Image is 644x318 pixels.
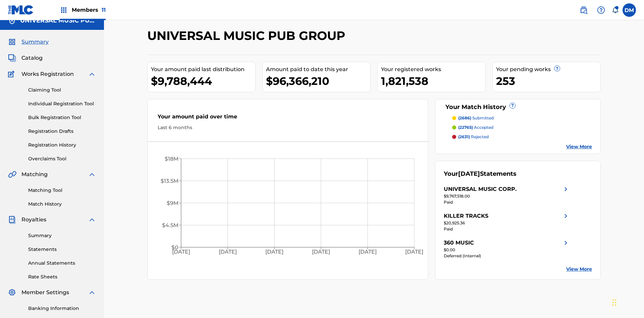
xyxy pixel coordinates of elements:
[444,247,570,253] div: $0.00
[28,232,96,239] a: Summary
[266,73,370,89] div: $96,366,210
[28,187,96,194] a: Matching Tool
[381,65,485,73] div: Your registered works
[28,246,96,253] a: Statements
[21,288,69,297] span: Member Settings
[610,286,644,318] iframe: Chat Widget
[458,124,493,130] p: accepted
[444,226,570,232] div: Paid
[158,124,418,131] div: Last 6 months
[359,249,377,255] tspan: [DATE]
[88,70,96,78] img: expand
[577,3,590,17] a: Public Search
[496,73,600,89] div: 253
[8,54,43,62] a: CatalogCatalog
[562,239,570,247] img: right chevron icon
[458,170,480,177] span: [DATE]
[21,38,49,46] span: Summary
[28,100,96,107] a: Individual Registration Tool
[8,17,16,25] img: Accounts
[452,115,592,121] a: (2686) submitted
[165,156,178,162] tspan: $18M
[452,134,592,140] a: (2631) rejected
[8,38,16,46] img: Summary
[458,115,494,121] p: submitted
[151,65,255,73] div: Your amount paid last distribution
[496,65,600,73] div: Your pending works
[171,244,178,251] tspan: $0
[167,200,178,206] tspan: $9M
[444,103,592,112] div: Your Match History
[147,28,348,43] h2: UNIVERSAL MUSIC PUB GROUP
[162,222,178,228] tspan: $4.5M
[28,128,96,135] a: Registration Drafts
[8,216,16,224] img: Royalties
[381,73,485,89] div: 1,821,538
[265,249,283,255] tspan: [DATE]
[444,193,570,199] div: $9,767,518.00
[8,288,16,297] img: Member Settings
[172,249,190,255] tspan: [DATE]
[72,6,106,14] span: Members
[102,7,106,13] span: 11
[597,6,605,14] img: help
[28,142,96,149] a: Registration History
[21,170,48,178] span: Matching
[444,220,570,226] div: $20,925.36
[158,113,418,124] div: Your amount paid over time
[458,134,470,139] span: (2631)
[151,73,255,89] div: $9,788,444
[28,260,96,267] a: Annual Statements
[594,3,608,17] div: Help
[580,6,588,14] img: search
[444,239,570,259] a: 360 MUSICright chevron icon$0.00Deferred (Internal)
[21,70,74,78] span: Works Registration
[444,199,570,205] div: Paid
[28,273,96,280] a: Rate Sheets
[444,185,517,193] div: UNIVERSAL MUSIC CORP.
[28,114,96,121] a: Bulk Registration Tool
[458,115,471,120] span: (2686)
[8,54,16,62] img: Catalog
[562,212,570,220] img: right chevron icon
[623,3,636,17] div: User Menu
[444,253,570,259] div: Deferred (Internal)
[21,216,46,224] span: Royalties
[28,87,96,94] a: Claiming Tool
[444,212,488,220] div: KILLER TRACKS
[444,169,517,178] div: Your Statements
[566,266,592,273] a: View More
[219,249,237,255] tspan: [DATE]
[8,38,49,46] a: SummarySummary
[8,170,16,178] img: Matching
[612,293,616,313] div: Drag
[566,143,592,150] a: View More
[458,134,489,140] p: rejected
[458,125,473,130] span: (22765)
[8,70,17,78] img: Works Registration
[28,155,96,162] a: Overclaims Tool
[554,66,560,71] span: ?
[510,103,515,108] span: ?
[8,5,34,15] img: MLC Logo
[406,249,424,255] tspan: [DATE]
[28,201,96,208] a: Match History
[444,239,474,247] div: 360 MUSIC
[452,124,592,130] a: (22765) accepted
[21,54,43,62] span: Catalog
[312,249,330,255] tspan: [DATE]
[444,212,570,232] a: KILLER TRACKSright chevron icon$20,925.36Paid
[60,6,68,14] img: Top Rightsholders
[28,305,96,312] a: Banking Information
[444,185,570,205] a: UNIVERSAL MUSIC CORP.right chevron icon$9,767,518.00Paid
[266,65,370,73] div: Amount paid to date this year
[612,7,619,13] div: Notifications
[161,178,178,184] tspan: $13.5M
[562,185,570,193] img: right chevron icon
[88,216,96,224] img: expand
[88,288,96,297] img: expand
[88,170,96,178] img: expand
[20,17,96,24] h5: UNIVERSAL MUSIC PUB GROUP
